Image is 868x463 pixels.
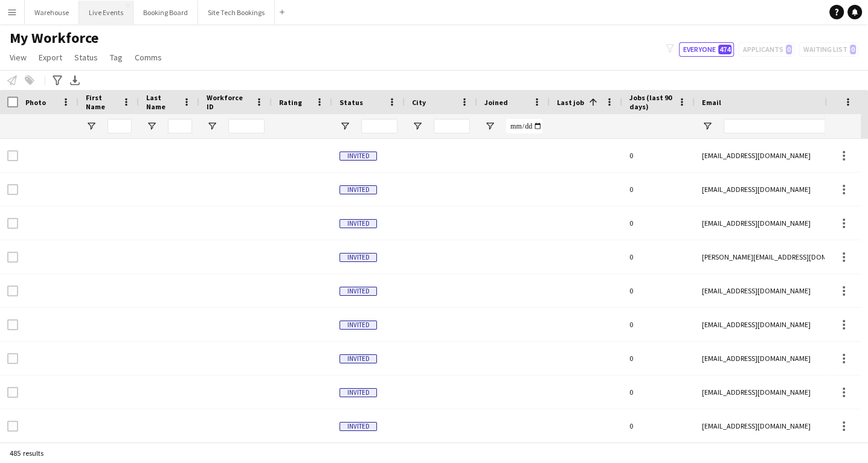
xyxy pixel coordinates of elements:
button: Open Filter Menu [702,121,713,132]
button: Open Filter Menu [207,121,217,132]
button: Warehouse [25,1,79,24]
span: City [412,98,426,107]
span: Photo [25,98,46,107]
span: Invited [339,287,377,296]
span: View [10,52,27,63]
div: 0 [622,206,695,240]
button: Live Events [79,1,133,24]
button: Everyone474 [679,42,734,57]
span: Workforce ID [207,93,250,111]
span: Last job [557,98,584,107]
input: Row Selection is disabled for this row (unchecked) [7,252,18,263]
button: Open Filter Menu [146,121,157,132]
button: Booking Board [133,1,198,24]
span: My Workforce [10,29,98,47]
input: Row Selection is disabled for this row (unchecked) [7,150,18,161]
span: Email [702,98,721,107]
button: Open Filter Menu [412,121,423,132]
span: Invited [339,422,377,431]
app-action-btn: Advanced filters [50,73,65,88]
span: Jobs (last 90 days) [629,93,673,111]
span: Invited [339,185,377,194]
span: Status [74,52,98,63]
a: Export [34,49,67,65]
div: 0 [622,409,695,442]
span: Rating [279,98,302,107]
input: Joined Filter Input [506,119,542,133]
a: Tag [105,49,127,65]
div: 0 [622,342,695,375]
input: Row Selection is disabled for this row (unchecked) [7,421,18,432]
div: 0 [622,173,695,206]
button: Open Filter Menu [484,121,495,132]
div: 0 [622,274,695,307]
input: Last Name Filter Input [168,119,192,133]
a: View [5,49,31,65]
input: First Name Filter Input [108,119,132,133]
div: 0 [622,308,695,341]
span: Export [39,52,62,63]
input: Row Selection is disabled for this row (unchecked) [7,353,18,364]
a: Comms [130,49,167,65]
button: Open Filter Menu [86,121,97,132]
a: Status [69,49,103,65]
span: Tag [110,52,123,63]
input: City Filter Input [434,119,470,133]
span: Invited [339,219,377,228]
span: Invited [339,388,377,397]
span: Invited [339,253,377,262]
span: Invited [339,152,377,161]
div: 0 [622,240,695,273]
input: Status Filter Input [361,119,397,133]
input: Workforce ID Filter Input [228,119,265,133]
input: Row Selection is disabled for this row (unchecked) [7,319,18,330]
div: 0 [622,375,695,409]
span: Invited [339,354,377,363]
span: Comms [135,52,162,63]
span: Last Name [146,93,178,111]
span: 474 [718,45,731,54]
span: First Name [86,93,117,111]
input: Row Selection is disabled for this row (unchecked) [7,218,18,229]
input: Row Selection is disabled for this row (unchecked) [7,387,18,398]
span: Invited [339,321,377,330]
button: Site Tech Bookings [198,1,275,24]
span: Joined [484,98,508,107]
span: Status [339,98,363,107]
input: Row Selection is disabled for this row (unchecked) [7,184,18,195]
button: Open Filter Menu [339,121,350,132]
input: Row Selection is disabled for this row (unchecked) [7,286,18,296]
app-action-btn: Export XLSX [68,73,82,88]
div: 0 [622,139,695,172]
